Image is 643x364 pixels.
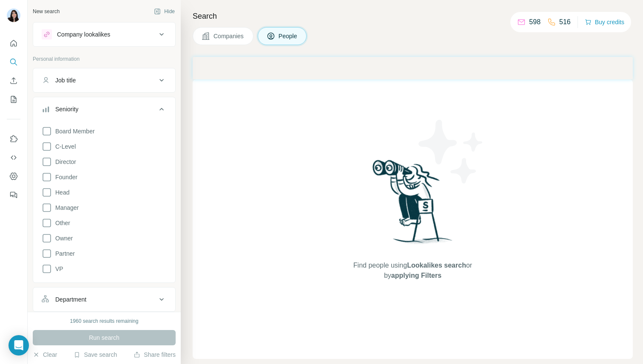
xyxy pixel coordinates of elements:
button: Job title [33,70,175,90]
div: Company lookalikes [57,30,110,39]
span: People [279,32,298,40]
span: Board Member [52,127,95,135]
span: Partner [52,249,75,258]
button: Hide [148,5,181,18]
div: Job title [55,76,76,85]
span: Owner [52,234,73,243]
span: Lookalikes search [407,262,466,269]
span: Head [52,188,69,197]
button: My lists [7,92,20,107]
button: Feedback [7,187,20,203]
button: Use Surfe on LinkedIn [7,131,20,147]
button: Search [7,54,20,70]
div: New search [33,8,60,15]
button: Enrich CSV [7,73,20,88]
span: VP [52,265,63,273]
button: Company lookalikes [33,24,175,45]
button: Quick start [7,36,20,51]
button: Dashboard [7,169,20,184]
div: Open Intercom Messenger [9,335,29,356]
div: 1960 search results remaining [70,317,139,325]
button: Save search [74,350,117,359]
button: Buy credits [585,16,624,28]
div: Department [55,295,86,304]
p: 598 [529,17,541,27]
p: 516 [559,17,571,27]
span: Director [52,158,76,166]
div: Seniority [55,105,78,113]
span: Founder [52,173,77,181]
span: Companies [213,32,245,40]
span: C-Level [52,142,76,151]
img: Surfe Illustration - Woman searching with binoculars [369,158,457,252]
span: Manager [52,203,79,212]
h4: Search [193,10,633,22]
span: applying Filters [391,272,441,279]
p: Personal information [33,55,176,63]
span: Other [52,219,70,227]
iframe: Banner [193,57,633,79]
button: Share filters [134,350,176,359]
img: Avatar [7,8,20,22]
button: Use Surfe API [7,150,20,165]
img: Surfe Illustration - Stars [413,113,489,190]
button: Seniority [33,99,175,123]
span: Find people using or by [344,260,481,281]
button: Department [33,289,175,310]
button: Clear [33,350,57,359]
